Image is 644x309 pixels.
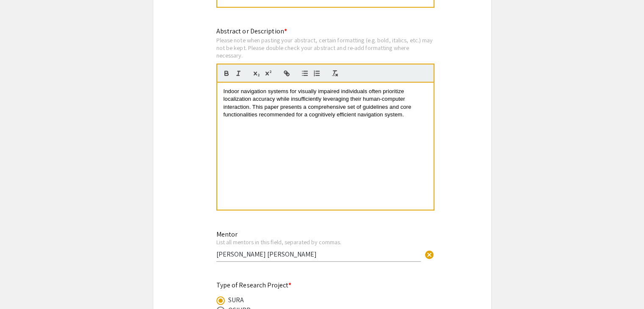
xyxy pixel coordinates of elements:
[421,246,438,263] button: Clear
[216,27,287,36] mat-label: Abstract or Description
[216,238,421,246] div: List all mentors in this field, separated by commas.
[424,250,434,260] span: cancel
[216,250,421,259] input: Type Here
[216,281,292,290] mat-label: Type of Research Project
[216,230,238,239] mat-label: Mentor
[228,295,244,305] div: SURA
[224,88,413,118] span: Indoor navigation systems for visually impaired individuals often prioritize localization accurac...
[6,271,36,303] iframe: Chat
[216,36,434,59] div: Please note when pasting your abstract, certain formatting (e.g. bold, italics, etc.) may not be ...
